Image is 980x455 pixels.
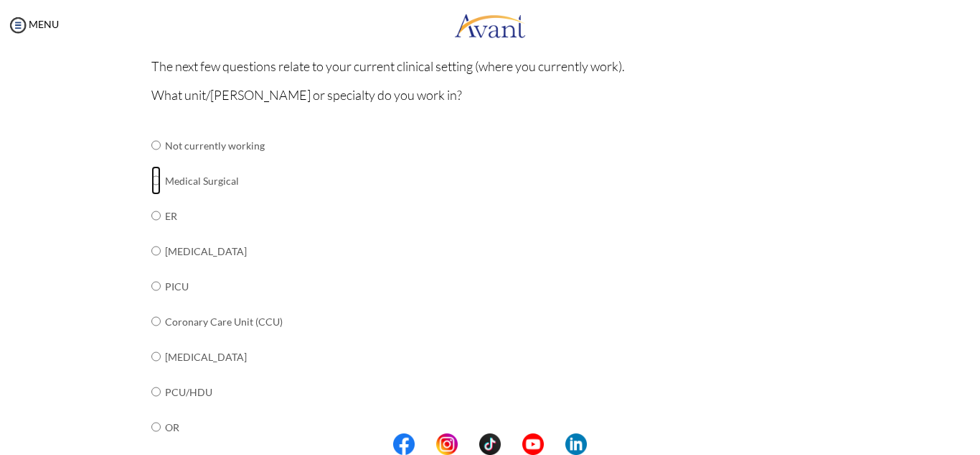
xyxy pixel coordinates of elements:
[165,163,390,198] td: Medical Surgical
[7,18,59,30] a: MENU
[7,14,29,36] img: icon-menu.png
[393,433,415,455] img: fb.png
[165,269,390,304] td: PICU
[565,433,587,455] img: li.png
[479,433,501,455] img: tt.png
[165,234,390,269] td: [MEDICAL_DATA]
[436,433,458,455] img: in.png
[165,198,390,234] td: ER
[544,433,565,455] img: blank.png
[458,433,479,455] img: blank.png
[165,374,390,410] td: PCU/HDU
[165,410,390,445] td: OR
[165,304,390,339] td: Coronary Care Unit (CCU)
[165,128,390,163] td: Not currently working
[415,433,436,455] img: blank.png
[151,56,829,76] p: The next few questions relate to your current clinical setting (where you currently work).
[151,85,829,105] p: What unit/[PERSON_NAME] or specialty do you work in?
[165,339,390,374] td: [MEDICAL_DATA]
[454,4,526,47] img: logo.png
[501,433,522,455] img: blank.png
[522,433,544,455] img: yt.png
